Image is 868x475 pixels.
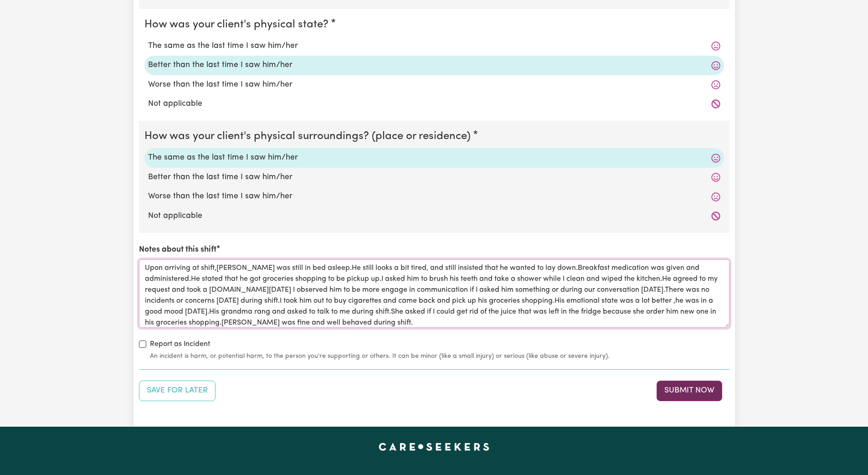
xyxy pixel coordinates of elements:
[144,16,332,33] legend: How was your client's physical state?
[379,443,489,450] a: Careseekers home page
[148,40,720,52] label: The same as the last time I saw him/her
[139,381,216,401] button: Save your job report
[150,339,210,350] label: Report as Incident
[139,244,216,256] label: Notes about this shift
[148,98,720,110] label: Not applicable
[148,152,720,164] label: The same as the last time I saw him/her
[139,259,729,328] textarea: Upon arriving at shift,[PERSON_NAME] was still in bed asleep.He still looks a bit tired, and stil...
[144,128,474,145] legend: How was your client's physical surroundings? (place or residence)
[148,191,720,202] label: Worse than the last time I saw him/her
[148,171,720,183] label: Better than the last time I saw him/her
[148,79,720,91] label: Worse than the last time I saw him/her
[657,381,722,401] button: Submit your job report
[148,210,720,222] label: Not applicable
[148,59,720,71] label: Better than the last time I saw him/her
[150,351,729,361] small: An incident is harm, or potential harm, to the person you're supporting or others. It can be mino...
